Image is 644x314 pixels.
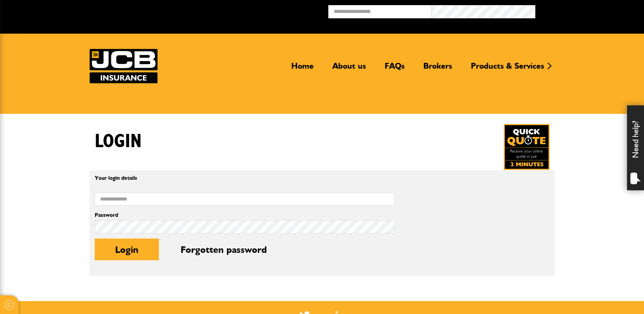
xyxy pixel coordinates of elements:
[504,124,550,170] a: Get your insurance quote in just 2-minutes
[95,212,394,218] label: Password
[90,49,158,83] a: JCB Insurance Services
[95,130,142,153] h1: Login
[95,175,394,181] p: Your login details
[504,124,550,170] img: Quick Quote
[286,61,319,76] a: Home
[160,239,287,260] button: Forgotten password
[95,239,159,260] button: Login
[627,105,644,190] div: Need help?
[418,61,457,76] a: Brokers
[466,61,549,76] a: Products & Services
[90,49,158,83] img: JCB Insurance Services logo
[327,61,371,76] a: About us
[535,5,639,16] button: Broker Login
[380,61,410,76] a: FAQs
